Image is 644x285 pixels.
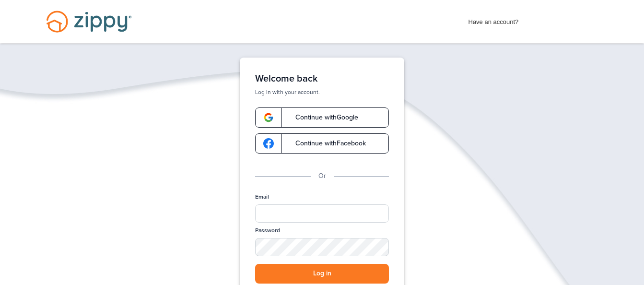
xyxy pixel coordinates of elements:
[255,264,389,284] button: Log in
[255,107,389,128] a: google-logoContinue withGoogle
[286,140,366,147] span: Continue with Facebook
[255,73,389,84] h1: Welcome back
[255,204,389,223] input: Email
[263,138,274,149] img: google-logo
[255,133,389,154] a: google-logoContinue withFacebook
[255,238,389,256] input: Password
[263,112,274,123] img: google-logo
[318,171,326,181] p: Or
[286,114,358,121] span: Continue with Google
[255,226,280,235] label: Password
[468,12,519,27] span: Have an account?
[255,88,389,96] p: Log in with your account.
[255,193,269,201] label: Email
